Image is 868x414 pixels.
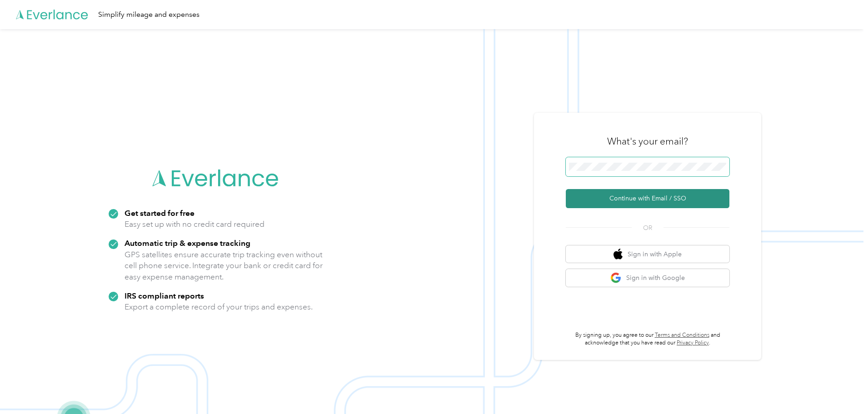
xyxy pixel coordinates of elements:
[125,291,204,300] strong: IRS compliant reports
[607,135,688,148] h3: What's your email?
[125,301,313,313] p: Export a complete record of your trips and expenses.
[125,238,250,248] strong: Automatic trip & expense tracking
[632,223,663,233] span: OR
[125,249,323,283] p: GPS satellites ensure accurate trip tracking even without cell phone service. Integrate your bank...
[125,208,195,218] strong: Get started for free
[566,189,729,208] button: Continue with Email / SSO
[655,332,709,339] a: Terms and Conditions
[566,245,729,263] button: apple logoSign in with Apple
[125,219,264,230] p: Easy set up with no credit card required
[614,249,623,260] img: apple logo
[566,331,729,347] p: By signing up, you agree to our and acknowledge that you have read our .
[566,269,729,287] button: google logoSign in with Google
[610,272,622,284] img: google logo
[677,339,709,346] a: Privacy Policy
[98,9,200,20] div: Simplify mileage and expenses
